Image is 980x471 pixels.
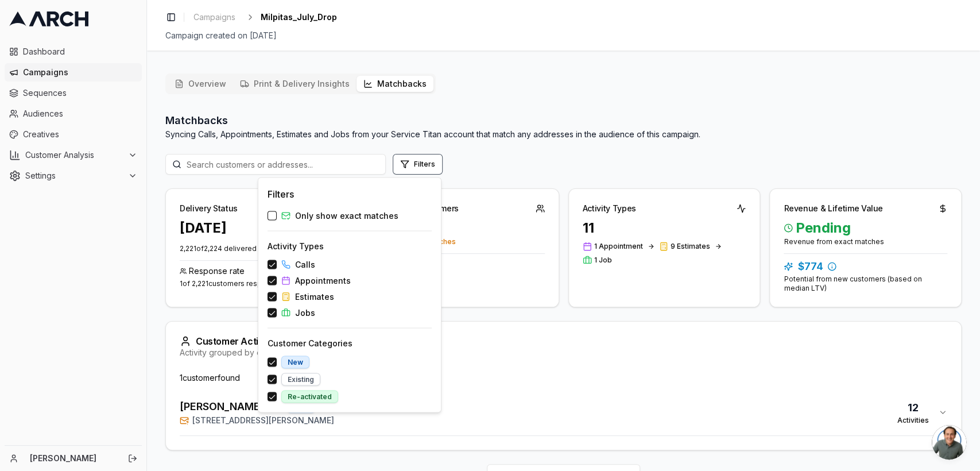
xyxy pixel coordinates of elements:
[180,372,947,384] div: 1 customer found
[295,210,398,221] span: Only show exact matches
[180,335,947,347] div: Customer Activity
[784,203,883,214] div: Revenue & Lifetime Value
[268,187,294,200] h4: Filters
[193,11,235,23] span: Campaigns
[180,389,947,435] button: [PERSON_NAME]New[STREET_ADDRESS][PERSON_NAME]12Activities
[165,154,386,175] input: Search customers or addresses...
[281,307,315,318] label: Jobs
[5,167,142,185] button: Settings
[357,76,433,92] button: Matchbacks
[189,9,337,25] nav: breadcrumb
[180,347,947,358] div: Activity grouped by customer with timeline view
[381,219,545,237] div: 1
[5,43,142,61] a: Dashboard
[165,113,700,129] h2: Matchbacks
[25,170,123,182] span: Settings
[189,9,240,25] a: Campaigns
[784,275,947,293] div: Potential from new customers (based on median LTV)
[281,390,338,403] div: Re-activated
[23,129,137,140] span: Creatives
[281,356,309,368] div: New
[583,219,746,237] div: 11
[897,400,929,416] div: 12
[5,63,142,82] a: Campaigns
[165,129,700,140] p: Syncing Calls, Appointments, Estimates and Jobs from your Service Titan account that match any ad...
[281,373,320,385] div: Existing
[233,76,357,92] button: Print & Delivery Insights
[180,244,343,253] p: 2,221 of 2,224 delivered ( 100 %)
[281,258,315,270] label: Calls
[671,242,710,251] span: 9 Estimates
[192,415,334,426] span: [STREET_ADDRESS][PERSON_NAME]
[189,265,245,277] span: Response rate
[23,87,137,99] span: Sequences
[23,108,137,119] span: Audiences
[784,219,947,237] span: Pending
[281,291,334,302] label: Estimates
[5,146,142,164] button: Customer Analysis
[594,256,612,265] span: 1 Job
[784,237,947,246] div: Revenue from exact matches
[168,76,233,92] button: Overview
[180,279,343,288] div: 1 of 2,221 customers responded
[5,125,142,144] a: Creatives
[393,154,443,175] button: Open filters
[261,11,337,23] span: Milpitas_July_Drop
[125,450,141,466] button: Log out
[897,416,929,425] div: Activities
[5,84,142,102] a: Sequences
[583,203,636,214] div: Activity Types
[180,219,227,237] div: [DATE]
[180,203,238,214] div: Delivery Status
[180,399,264,415] span: [PERSON_NAME]
[381,237,545,246] span: 1 Possible matches
[23,46,137,57] span: Dashboard
[5,105,142,123] a: Audiences
[268,337,353,349] label: Customer Categories
[932,425,966,460] a: Open chat
[594,242,643,251] span: 1 Appointment
[784,258,947,275] div: $774
[281,275,351,286] label: Appointments
[23,67,137,78] span: Campaigns
[25,149,123,161] span: Customer Analysis
[165,30,962,41] div: Campaign created on [DATE]
[30,453,115,464] a: [PERSON_NAME]
[268,240,324,252] label: Activity Types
